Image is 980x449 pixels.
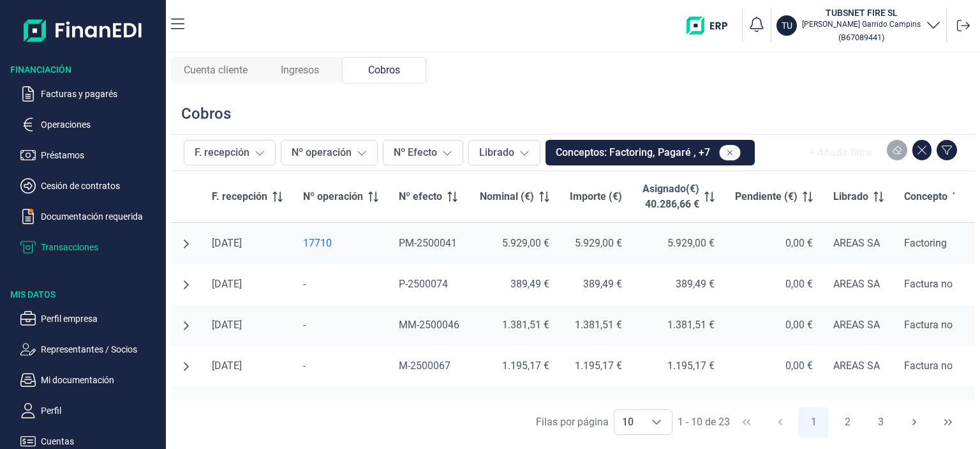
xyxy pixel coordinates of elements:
[833,237,884,250] div: AREAS SA
[480,278,549,291] div: 389,49 €
[838,33,884,42] small: Copiar cif
[303,189,363,204] span: Nº operación
[20,178,161,194] button: Cesión de contratos
[20,403,161,418] button: Perfil
[20,434,161,449] button: Cuentas
[20,372,161,388] button: Mi documentación
[480,319,549,331] div: 1.381,51 €
[802,6,921,19] h3: TUBSNET FIRE SL
[399,189,442,204] span: Nº efecto
[181,321,191,331] button: undefined null
[181,239,191,249] button: undefined null
[735,237,813,250] div: 0,00 €
[899,407,930,438] button: Next Page
[570,319,622,331] div: 1.381,51 €
[41,209,161,224] p: Documentación requerida
[480,189,534,204] span: Nominal (€)
[181,103,231,124] div: Cobros
[642,360,715,372] div: 1.195,17 €
[181,361,191,372] button: undefined null
[833,360,884,372] div: AREAS SA
[399,319,459,331] span: MM-2500046
[212,319,283,331] div: [DATE]
[41,86,161,102] p: Facturas y pagarés
[468,140,540,165] button: Librado
[41,434,161,449] p: Cuentas
[641,410,672,434] div: Choose
[212,360,283,372] div: [DATE]
[642,237,715,250] div: 5.929,00 €
[41,311,161,326] p: Perfil empresa
[184,140,276,165] button: F. recepción
[735,360,813,372] div: 0,00 €
[735,189,798,204] span: Pendiente (€)
[41,240,161,255] p: Transacciones
[383,140,463,165] button: Nº Efecto
[281,63,319,78] span: Ingresos
[833,278,884,291] div: AREAS SA
[776,6,941,45] button: TUTUBSNET FIRE SL[PERSON_NAME] Garrido Campins(B67089441)
[765,407,796,438] button: Previous Page
[570,237,622,250] div: 5.929,00 €
[536,415,609,430] div: Filas por página
[904,189,947,204] span: Concepto
[41,178,161,194] p: Cesión de contratos
[735,319,813,331] div: 0,00 €
[546,140,755,165] button: Conceptos: Factoring, Pagaré , +7
[480,237,549,250] div: 5.929,00 €
[399,237,457,249] span: PM-2500041
[687,17,737,34] img: erp
[41,372,161,388] p: Mi documentación
[782,19,792,32] p: TU
[20,311,161,326] button: Perfil empresa
[41,403,161,418] p: Perfil
[212,278,283,291] div: [DATE]
[184,63,248,78] span: Cuenta cliente
[41,117,161,132] p: Operaciones
[798,407,829,438] button: Page 1
[642,278,715,291] div: 389,49 €
[399,360,450,372] span: M-2500067
[20,209,161,224] button: Documentación requerida
[678,417,730,427] span: 1 - 10 de 23
[614,410,641,434] span: 10
[41,342,161,357] p: Representantes / Socios
[258,57,342,84] div: Ingresos
[212,189,267,204] span: F. recepción
[303,278,378,291] div: -
[399,278,448,290] span: P-2500074
[642,319,715,331] div: 1.381,51 €
[20,342,161,357] button: Representantes / Socios
[20,148,161,163] button: Préstamos
[832,407,863,438] button: Page 2
[303,237,378,250] a: 17710
[181,280,191,290] button: undefined null
[570,189,622,204] span: Importe (€)
[368,63,400,78] span: Cobros
[731,407,762,438] button: First Page
[20,86,161,102] button: Facturas y pagarés
[833,189,868,204] span: Librado
[904,237,947,249] span: Factoring
[20,117,161,132] button: Operaciones
[642,181,699,197] p: Asignado(€)
[174,57,258,84] div: Cuenta cliente
[933,407,963,438] button: Last Page
[212,237,283,250] div: [DATE]
[645,197,699,212] p: 40.286,66 €
[866,407,896,438] button: Page 3
[303,319,378,331] div: -
[802,19,921,29] p: [PERSON_NAME] Garrido Campins
[24,10,143,50] img: Logo de aplicación
[570,360,622,372] div: 1.195,17 €
[570,278,622,291] div: 389,49 €
[735,278,813,291] div: 0,00 €
[342,57,426,84] div: Cobros
[281,140,378,165] button: Nº operación
[20,240,161,255] button: Transacciones
[833,319,884,331] div: AREAS SA
[41,148,161,163] p: Préstamos
[303,360,378,372] div: -
[480,360,549,372] div: 1.195,17 €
